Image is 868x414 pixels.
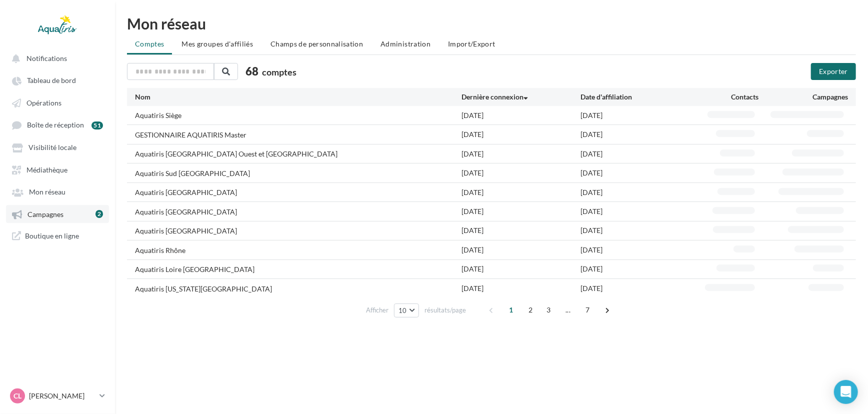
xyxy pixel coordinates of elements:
div: [DATE] [462,283,581,293]
div: Aquatiris Sud [GEOGRAPHIC_DATA] [135,168,250,178]
div: 51 [91,121,103,129]
div: 2 [95,210,103,218]
span: résultats/page [424,305,466,315]
span: Mon réseau [29,188,65,196]
div: [DATE] [462,149,581,159]
div: [DATE] [462,187,581,197]
div: [DATE] [580,283,699,293]
div: Aquatiris Loire [GEOGRAPHIC_DATA] [135,264,254,274]
div: [DATE] [580,168,699,178]
div: [DATE] [462,168,581,178]
a: Mon réseau [6,182,109,200]
div: Aquatiris [GEOGRAPHIC_DATA] [135,226,237,236]
span: Mes groupes d'affiliés [181,39,253,48]
span: Notifications [26,54,67,62]
a: Boutique en ligne [6,227,109,244]
a: Visibilité locale [6,138,109,156]
div: [DATE] [580,245,699,255]
div: [DATE] [580,129,699,139]
div: Mon réseau [127,16,856,31]
p: [PERSON_NAME] [29,391,95,401]
div: Aquatiris Rhône [135,245,185,255]
span: Import/Export [448,39,495,48]
span: Administration [380,39,430,48]
span: Visibilité locale [28,143,76,152]
a: Opérations [6,93,109,111]
div: [DATE] [580,149,699,159]
div: [DATE] [462,225,581,235]
span: Boîte de réception [27,121,84,129]
div: [DATE] [580,264,699,274]
span: ... [560,302,576,318]
a: 2 [95,208,103,219]
a: Tableau de bord [6,71,109,89]
div: GESTIONNAIRE AQUATIRIS Master [135,130,246,140]
span: Afficher [366,305,388,315]
div: [DATE] [462,264,581,274]
span: 68 [245,63,258,79]
span: 2 [522,302,538,318]
div: Aquatiris [GEOGRAPHIC_DATA] [135,207,237,217]
button: Exporter [811,63,856,80]
div: [DATE] [462,129,581,139]
div: Aquatiris [GEOGRAPHIC_DATA] [135,187,237,197]
span: comptes [262,66,296,77]
div: Aquatiris [US_STATE][GEOGRAPHIC_DATA] [135,284,272,294]
div: [DATE] [580,225,699,235]
a: Campagnes 2 [6,205,109,223]
div: Nom [135,92,462,102]
div: Aquatiris [GEOGRAPHIC_DATA] Ouest et [GEOGRAPHIC_DATA] [135,149,337,159]
span: Campagnes [27,210,63,218]
div: [DATE] [462,245,581,255]
span: 3 [540,302,556,318]
span: 10 [398,306,407,314]
span: 7 [579,302,595,318]
div: [DATE] [462,110,581,120]
span: Opérations [26,98,61,107]
span: Médiathèque [26,165,67,174]
div: Campagnes [759,92,848,102]
div: [DATE] [462,206,581,216]
span: Tableau de bord [27,76,76,85]
div: Aquatiris Siège [135,110,181,120]
div: [DATE] [580,206,699,216]
a: Médiathèque [6,160,109,178]
span: 1 [503,302,519,318]
span: CL [13,391,21,401]
button: Notifications [6,49,105,67]
a: CL [PERSON_NAME] [8,386,107,405]
span: Boutique en ligne [25,231,79,240]
a: Boîte de réception 51 [6,115,109,134]
div: Contacts [699,92,759,102]
span: Champs de personnalisation [270,39,363,48]
div: [DATE] [580,110,699,120]
div: [DATE] [580,187,699,197]
div: Dernière connexion [462,92,581,102]
div: Date d'affiliation [580,92,699,102]
div: Open Intercom Messenger [834,380,858,404]
button: 10 [394,303,419,317]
